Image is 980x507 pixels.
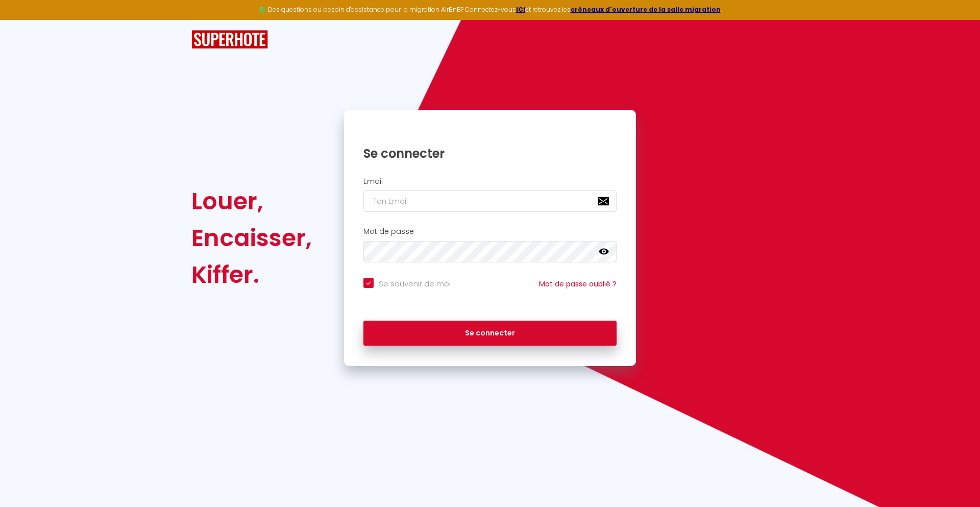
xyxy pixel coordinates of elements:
[363,227,617,236] h2: Mot de passe
[516,5,525,14] a: ICI
[571,5,721,14] a: créneaux d'ouverture de la salle migration
[191,30,268,49] img: SuperHote logo
[191,183,312,220] div: Louer,
[363,190,617,212] input: Ton Email
[539,279,617,289] a: Mot de passe oublié ?
[363,321,617,346] button: Se connecter
[363,146,617,161] h1: Se connecter
[191,256,312,293] div: Kiffer.
[191,220,312,256] div: Encaisser,
[363,177,617,186] h2: Email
